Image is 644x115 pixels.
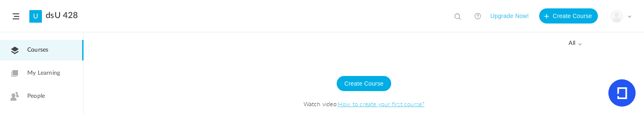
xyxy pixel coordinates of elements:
button: Create Course [539,8,598,24]
a: U [29,10,42,23]
a: dsU 428 [46,10,78,21]
img: user-image.png [611,10,623,22]
button: Upgrade Now! [490,8,529,24]
span: Courses [27,46,48,55]
button: Create Course [337,76,391,91]
span: People [27,92,45,101]
span: My Learning [27,69,60,78]
span: Watch video: [92,99,636,108]
span: all [569,40,582,47]
a: How to create your first course? [338,99,424,108]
